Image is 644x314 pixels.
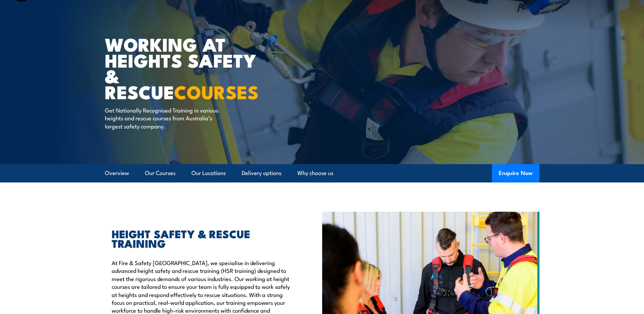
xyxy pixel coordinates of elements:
a: Our Courses [145,164,176,182]
a: Our Locations [191,164,226,182]
p: Get Nationally Recognised Training in various heights and rescue courses from Australia’s largest... [105,106,229,130]
button: Enquire Now [492,164,539,182]
a: Why choose us [297,164,333,182]
h2: HEIGHT SAFETY & RESCUE TRAINING [112,229,291,248]
strong: COURSES [174,77,259,105]
h1: WORKING AT HEIGHTS SAFETY & RESCUE [105,36,273,100]
a: Delivery options [242,164,281,182]
a: Overview [105,164,129,182]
